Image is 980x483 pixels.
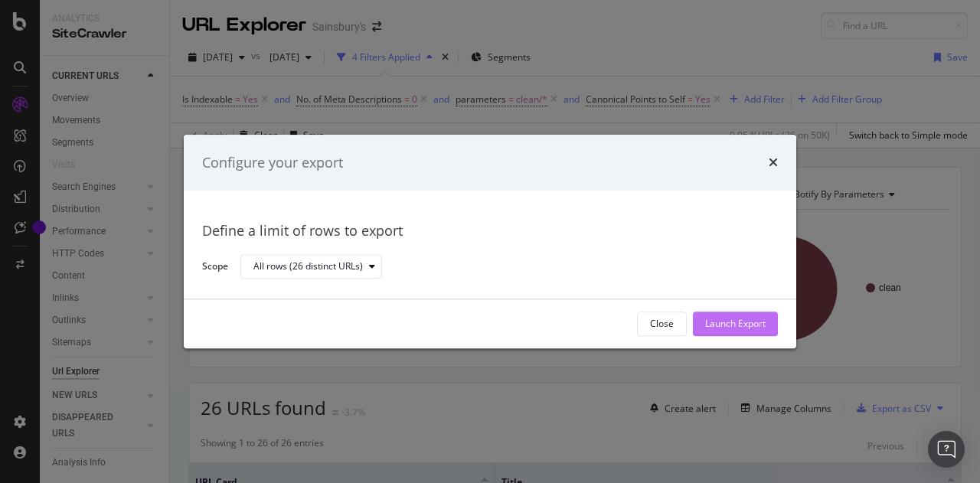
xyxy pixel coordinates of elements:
div: Open Intercom Messenger [928,431,965,468]
button: All rows (26 distinct URLs) [240,255,382,279]
div: modal [184,135,796,348]
div: Define a limit of rows to export [202,222,778,242]
button: Launch Export [693,312,778,336]
div: All rows (26 distinct URLs) [253,263,363,272]
div: times [769,153,778,173]
div: Configure your export [202,153,343,173]
button: Close [637,312,687,336]
label: Scope [202,259,228,276]
div: Close [650,318,674,331]
div: Launch Export [705,318,766,331]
